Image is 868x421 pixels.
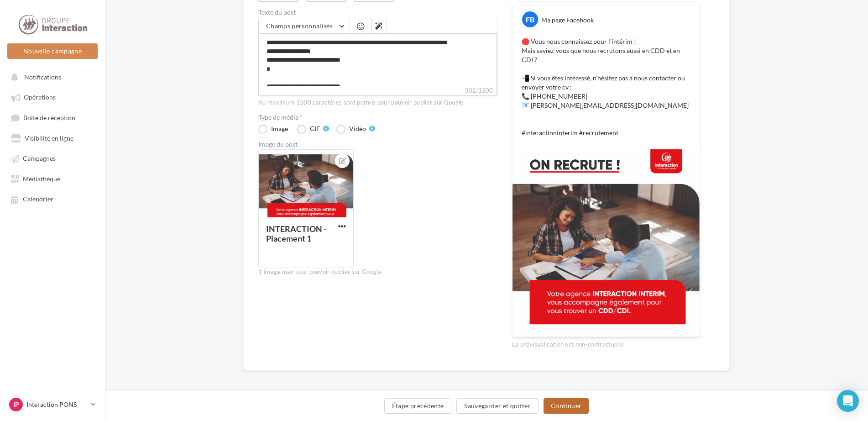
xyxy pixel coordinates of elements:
div: GIF [310,126,320,132]
button: Étape précédente [384,398,452,414]
div: INTERACTION - Placement 1 [266,224,326,243]
div: Image [271,126,288,132]
div: Ma page Facebook [541,16,594,25]
span: Boîte de réception [23,114,75,121]
div: 1 image max pour pouvoir publier sur Google [258,268,497,276]
button: Sauvegarder et quitter [456,398,539,414]
div: La prévisualisation est non-contractuelle [512,337,700,349]
div: Image du post [258,141,497,147]
span: Campagnes [23,155,56,163]
a: IP Interaction PONS [7,396,98,413]
button: Notifications [5,68,96,85]
p: 🛑 Vous nous connaissez pour l'intérim ! Mais saviez-vous que nous recrutons aussi en CDD et en CD... [522,37,690,137]
span: Médiathèque [23,175,60,183]
button: Champs personnalisés [259,18,350,34]
span: Notifications [24,73,61,81]
span: Calendrier [23,195,53,203]
label: Type de média * [258,114,497,121]
label: 302/1500 [258,86,497,96]
a: Boîte de réception [5,109,99,126]
span: Champs personnalisés [266,22,333,30]
div: Au maximum 1500 caractères sont permis pour pouvoir publier sur Google [258,99,497,107]
div: Open Intercom Messenger [837,390,859,412]
button: Nouvelle campagne [7,43,98,59]
a: Calendrier [5,190,99,207]
a: Visibilité en ligne [5,130,99,146]
div: FB [522,11,538,27]
label: Texte du post [258,9,497,16]
p: Interaction PONS [26,400,87,409]
div: Vidéo [349,126,366,132]
span: Visibilité en ligne [25,134,73,142]
button: Continuer [544,398,589,414]
a: Médiathèque [5,170,99,187]
a: Campagnes [5,150,99,166]
span: IP [13,400,19,409]
a: Opérations [5,89,99,105]
span: Opérations [24,94,56,101]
